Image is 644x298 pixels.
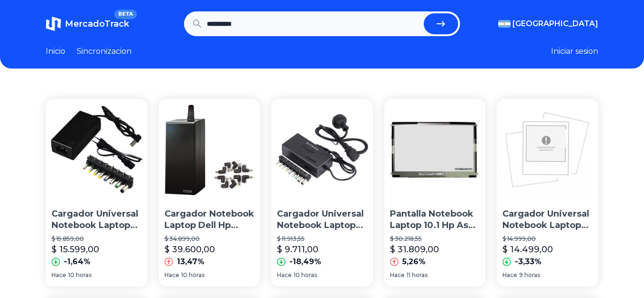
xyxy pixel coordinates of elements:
span: Hace [51,271,66,279]
a: Pantalla Notebook Laptop 10.1 Hp Asus Exo AsusPantalla Notebook Laptop 10.1 Hp Asus Exo Asus$ 30.... [384,99,486,287]
span: 10 horas [294,271,317,279]
img: Cargador Universal Notebook Laptop Netbook Hp Acer Lenovo [271,99,373,200]
img: Cargador Universal Notebook Laptop Netbook Hp Toshiba Acer [46,99,147,200]
p: Cargador Notebook Laptop Dell Hp Acer Lenovo Asus [PERSON_NAME] Ng9d0 [164,208,255,232]
a: Cargador Universal Notebook Laptop Netbook Hp Lenovo.anri TvCargador Universal Notebook Laptop Ne... [497,99,598,287]
p: $ 11.913,55 [277,235,367,243]
p: -3,33% [515,256,542,268]
p: 13,47% [177,256,204,268]
img: Cargador Universal Notebook Laptop Netbook Hp Lenovo.anri Tv [497,99,598,200]
p: $ 39.600,00 [164,243,215,256]
p: $ 31.809,00 [390,243,439,256]
button: [GEOGRAPHIC_DATA] [498,18,598,30]
a: MercadoTrackBETA [46,16,129,31]
p: Cargador Universal Notebook Laptop Netbook Hp Lenovo.anri Tv [502,208,593,232]
p: $ 15.859,00 [51,235,142,243]
span: 11 horas [407,271,428,279]
img: Argentina [498,20,511,28]
p: $ 14.999,00 [502,235,593,243]
span: 10 horas [181,271,204,279]
p: $ 9.711,00 [277,243,318,256]
span: Hace [164,271,179,279]
span: BETA [114,10,137,19]
p: $ 14.499,00 [502,243,553,256]
p: $ 15.599,00 [51,243,99,256]
a: Cargador Universal Notebook Laptop Netbook Hp Acer Lenovo Cargador Universal Notebook Laptop Netb... [271,99,373,287]
p: Pantalla Notebook Laptop 10.1 Hp Asus Exo Asus [390,208,480,232]
span: 10 horas [68,271,92,279]
p: -18,49% [289,256,321,268]
a: Inicio [46,46,65,57]
p: Cargador Universal Notebook Laptop Netbook Hp Toshiba Acer [51,208,142,232]
img: Pantalla Notebook Laptop 10.1 Hp Asus Exo Asus [384,99,486,200]
span: [GEOGRAPHIC_DATA] [512,18,598,30]
span: 9 horas [519,271,540,279]
span: Hace [502,271,517,279]
button: Iniciar sesion [551,46,598,57]
p: $ 30.218,55 [390,235,480,243]
img: Cargador Notebook Laptop Dell Hp Acer Lenovo Asus Noga Ng9d0 [159,99,260,200]
img: MercadoTrack [46,16,61,31]
p: 5,26% [402,256,426,268]
span: Hace [390,271,405,279]
span: MercadoTrack [65,19,129,29]
p: Cargador Universal Notebook Laptop Netbook Hp Acer Lenovo [277,208,367,232]
span: Hace [277,271,292,279]
a: Sincronizacion [77,46,132,57]
p: $ 34.899,00 [164,235,255,243]
p: -1,64% [64,256,91,268]
a: Cargador Universal Notebook Laptop Netbook Hp Toshiba AcerCargador Universal Notebook Laptop Netb... [46,99,147,287]
a: Cargador Notebook Laptop Dell Hp Acer Lenovo Asus Noga Ng9d0Cargador Notebook Laptop Dell Hp Acer... [159,99,260,287]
